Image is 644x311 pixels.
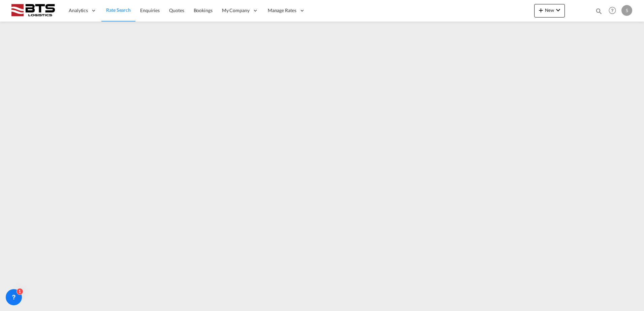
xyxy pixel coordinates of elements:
span: Enquiries [140,7,160,13]
div: icon-magnify [595,7,603,18]
md-icon: icon-plus 400-fg [537,6,545,14]
button: icon-plus 400-fgNewicon-chevron-down [534,4,565,18]
div: S [621,5,632,16]
span: Manage Rates [268,7,296,14]
span: Rate Search [106,7,131,13]
span: Help [607,5,618,16]
span: Analytics [69,7,88,14]
md-icon: icon-chevron-down [554,6,562,14]
md-icon: icon-magnify [595,7,603,15]
span: Quotes [169,7,184,13]
div: Help [607,5,621,17]
span: My Company [222,7,250,14]
span: New [537,7,562,13]
span: Bookings [194,7,213,13]
img: cdcc71d0be7811ed9adfbf939d2aa0e8.png [10,3,56,18]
